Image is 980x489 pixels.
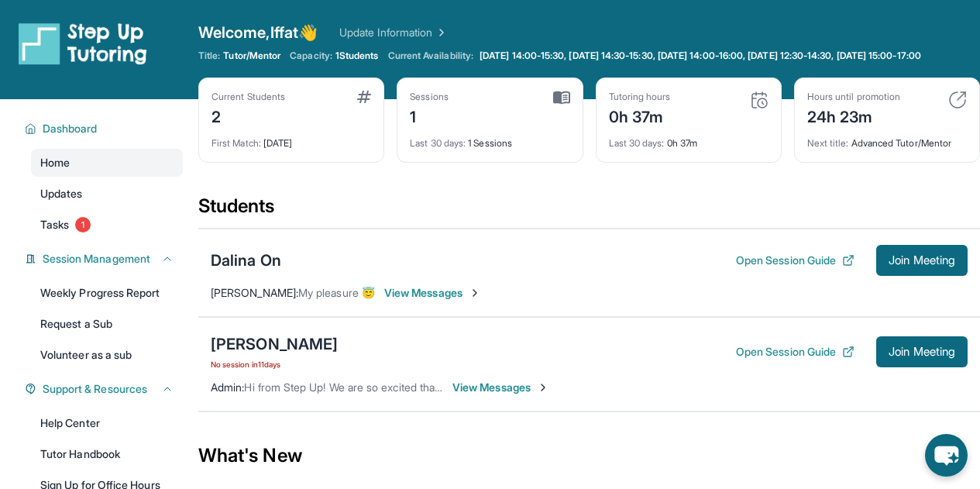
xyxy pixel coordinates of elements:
span: Join Meeting [889,256,955,265]
button: Session Management [36,251,174,267]
img: card [948,91,967,109]
span: Welcome, Iffat 👋 [198,22,318,43]
a: Updates [31,180,183,208]
div: 24h 23m [807,103,900,128]
img: logo [19,22,147,65]
span: [PERSON_NAME] : [211,286,298,299]
div: Dalina On [211,250,281,271]
span: Last 30 days : [609,137,665,149]
div: 2 [211,103,285,128]
span: Tutor/Mentor [223,50,280,62]
div: Students [198,194,980,228]
span: Title: [198,50,220,62]
img: Chevron Right [432,25,448,40]
div: [DATE] [211,128,371,150]
span: Session Management [43,251,150,267]
a: Weekly Progress Report [31,279,183,307]
span: Capacity: [290,50,332,62]
button: Join Meeting [876,245,968,276]
span: Updates [40,186,83,201]
button: chat-button [925,434,968,477]
button: Open Session Guide [736,344,854,360]
span: Current Availability: [388,50,473,62]
button: Open Session Guide [736,253,854,268]
a: [DATE] 14:00-15:30, [DATE] 14:30-15:30, [DATE] 14:00-16:00, [DATE] 12:30-14:30, [DATE] 15:00-17:00 [476,50,924,62]
a: Update Information [339,25,448,40]
span: No session in 11 days [211,358,338,370]
div: Tutoring hours [609,91,671,103]
a: Tasks1 [31,211,183,239]
div: Current Students [211,91,285,103]
span: My pleasure 😇 [298,286,375,299]
span: View Messages [384,285,481,301]
span: Home [40,155,70,170]
a: Help Center [31,409,183,437]
span: Next title : [807,137,849,149]
button: Support & Resources [36,381,174,397]
span: Admin : [211,381,244,394]
span: 1 Students [335,50,379,62]
span: Join Meeting [889,347,955,356]
span: Dashboard [43,121,98,136]
span: Support & Resources [43,381,147,397]
a: Volunteer as a sub [31,341,183,369]
div: Hours until promotion [807,91,900,103]
span: 1 [75,217,91,232]
div: 1 Sessions [410,128,569,150]
img: Chevron-Right [537,381,549,394]
a: Home [31,149,183,177]
span: View Messages [452,380,549,395]
span: Last 30 days : [410,137,466,149]
div: [PERSON_NAME] [211,333,338,355]
a: Request a Sub [31,310,183,338]
button: Dashboard [36,121,174,136]
span: First Match : [211,137,261,149]
span: [DATE] 14:00-15:30, [DATE] 14:30-15:30, [DATE] 14:00-16:00, [DATE] 12:30-14:30, [DATE] 15:00-17:00 [480,50,921,62]
div: 0h 37m [609,103,671,128]
button: Join Meeting [876,336,968,367]
div: 1 [410,103,449,128]
div: 0h 37m [609,128,769,150]
img: card [750,91,769,109]
img: card [553,91,570,105]
img: Chevron-Right [469,287,481,299]
div: Advanced Tutor/Mentor [807,128,967,150]
img: card [357,91,371,103]
span: Tasks [40,217,69,232]
div: Sessions [410,91,449,103]
a: Tutor Handbook [31,440,183,468]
